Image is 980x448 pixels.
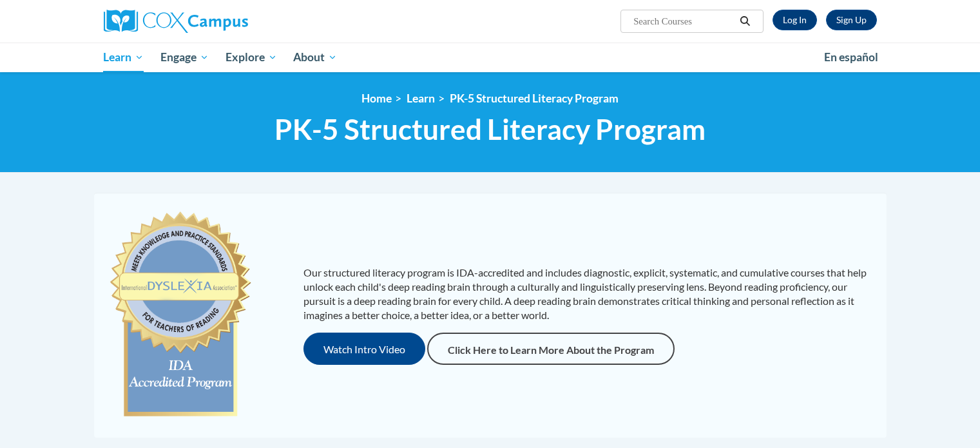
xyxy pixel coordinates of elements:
span: About [293,50,337,65]
a: Explore [217,43,285,72]
a: Click Here to Learn More About the Program [427,333,675,365]
a: Learn [407,92,435,105]
a: Learn [95,43,153,72]
span: Learn [103,50,144,65]
span: Explore [226,50,277,65]
div: Main menu [84,43,896,72]
a: Engage [152,43,217,72]
button: Watch Intro Video [303,333,425,365]
img: c477cda6-e343-453b-bfce-d6f9e9818e1c.png [107,206,255,425]
a: Log In [773,10,817,30]
p: Our structured literacy program is IDA-accredited and includes diagnostic, explicit, systematic, ... [303,266,874,322]
a: Home [361,92,392,105]
a: About [285,43,345,72]
span: PK-5 Structured Literacy Program [274,112,706,146]
a: PK-5 Structured Literacy Program [450,92,619,105]
a: Register [826,10,877,30]
span: En español [824,50,878,64]
a: En español [816,44,887,71]
a: Cox Campus [104,10,349,33]
span: Engage [160,50,209,65]
button: Search [735,14,754,29]
img: Cox Campus [104,10,248,33]
input: Search Courses [632,14,735,29]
